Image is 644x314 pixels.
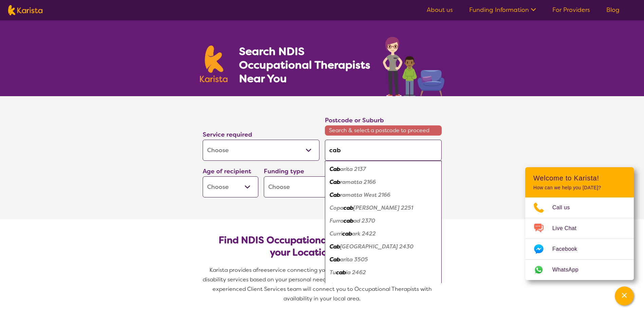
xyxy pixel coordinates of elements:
[328,279,438,292] div: Cabbage Tree Island 2477
[328,189,438,202] div: Cabramatta West 2166
[340,165,366,173] em: arita 2137
[330,217,344,224] em: Furra
[340,282,412,289] em: [GEOGRAPHIC_DATA] 2477
[336,269,346,276] em: cab
[344,204,353,211] em: cab
[328,176,438,189] div: Cabramatta 2166
[533,174,626,182] h2: Welcome to Karista!
[346,269,366,276] em: ia 2462
[525,197,634,280] ul: Choose channel
[344,217,353,224] em: cab
[330,165,340,173] em: Cab
[200,46,228,82] img: Karista logo
[264,167,304,175] label: Funding type
[8,5,42,15] img: Karista logo
[239,45,371,85] h1: Search NDIS Occupational Therapists Near You
[552,244,585,254] span: Facebook
[203,266,443,302] span: service connecting you with Occupational Therapists and other disability services based on your p...
[340,256,368,263] em: arita 3505
[330,243,340,250] em: Cab
[353,204,413,211] em: [PERSON_NAME] 2251
[552,223,585,233] span: Live Chat
[256,266,267,274] span: free
[330,230,342,237] em: Curri
[383,37,444,96] img: occupational-therapy
[340,191,390,198] em: ramatta West 2166
[330,256,340,263] em: Cab
[330,178,340,186] em: Cab
[328,253,438,266] div: Cabarita 3505
[330,269,336,276] em: Tu
[328,214,438,227] div: Furracabad 2370
[606,6,620,14] a: Blog
[330,191,340,198] em: Cab
[203,167,251,175] label: Age of recipient
[328,202,438,214] div: Copacabana 2251
[325,125,442,136] span: Search & select a postcode to proceed
[615,286,634,306] button: Channel Menu
[330,204,344,211] em: Copa
[328,240,438,253] div: Cabbage Tree Island 2430
[427,6,453,14] a: About us
[525,167,634,280] div: Channel Menu
[328,163,438,176] div: Cabarita 2137
[353,217,375,224] em: ad 2370
[525,260,634,280] a: Web link opens in a new tab.
[203,130,252,139] label: Service required
[330,282,340,289] em: Cab
[208,234,436,259] h2: Find NDIS Occupational Therapists based on your Location & Needs
[352,230,376,237] em: ark 2422
[340,243,413,250] em: [GEOGRAPHIC_DATA] 2430
[533,185,626,191] p: How can we help you [DATE]?
[469,6,536,14] a: Funding Information
[342,230,352,237] em: cab
[209,266,256,274] span: Karista provides a
[552,6,590,14] a: For Providers
[325,116,384,124] label: Postcode or Suburb
[340,178,376,186] em: ramatta 2166
[328,227,438,240] div: Curricabark 2422
[552,265,587,275] span: WhatsApp
[325,140,442,161] input: Type
[552,203,578,213] span: Call us
[328,266,438,279] div: Tucabia 2462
